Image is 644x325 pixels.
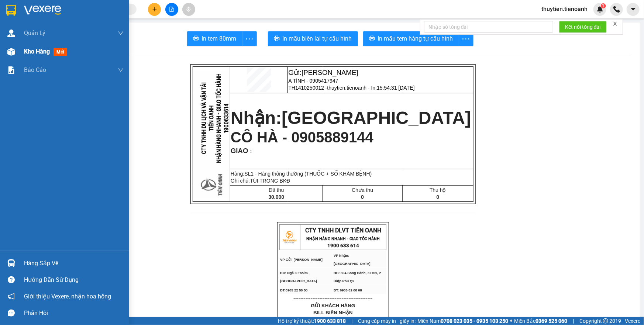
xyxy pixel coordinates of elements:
[282,108,471,128] span: [GEOGRAPHIC_DATA]
[8,293,15,300] span: notification
[430,187,446,193] span: Thu hộ
[565,23,601,31] span: Kết nối tổng đài
[352,187,373,193] span: Chưa thu
[573,317,574,325] span: |
[514,317,567,325] span: Miền Bắc
[182,3,195,16] button: aim
[280,271,317,283] span: ĐC: Ngã 3 Easim ,[GEOGRAPHIC_DATA]
[24,292,111,301] span: Giới thiệu Vexere, nhận hoa hồng
[231,178,290,184] span: Ghi chú:
[280,258,323,262] span: VP Gửi: [PERSON_NAME]
[49,21,173,34] span: thuytien.tienoanh - In:
[6,5,16,16] img: logo-vxr
[305,227,381,234] span: CTY TNHH DLVT TIẾN OANH
[559,21,607,33] button: Kết nối tổng đài
[630,6,637,13] span: caret-down
[248,148,252,154] span: :
[313,310,353,315] span: BILL BIÊN NHẬN
[280,288,307,292] span: ĐT:0905 22 58 58
[169,7,174,12] span: file-add
[601,3,606,8] sup: 1
[152,7,157,12] span: plus
[424,21,553,33] input: Nhập số tổng đài
[441,318,508,324] strong: 0708 023 035 - 0935 103 250
[535,318,567,324] strong: 0369 525 060
[459,34,473,44] span: more
[49,4,119,12] span: Gửi:
[4,41,193,81] strong: Nhận:
[165,3,178,16] button: file-add
[24,28,45,38] span: Quản Lý
[417,317,508,325] span: Miền Nam
[369,35,375,42] span: printer
[510,319,512,322] span: ⚪️
[24,274,124,286] div: Hướng dẫn sử dụng
[280,228,299,246] img: logo
[283,34,352,43] span: In mẫu biên lai tự cấu hình
[327,243,359,248] strong: 1900 633 614
[7,30,15,37] img: warehouse-icon
[7,259,15,267] img: warehouse-icon
[361,194,364,200] span: 0
[602,3,605,8] span: 1
[363,31,459,46] button: printerIn mẫu tem hàng tự cấu hình
[148,3,161,16] button: plus
[242,34,256,44] span: more
[302,69,358,76] span: [PERSON_NAME]
[202,34,237,43] span: In tem 80mm
[231,147,248,155] span: GIAO
[334,254,371,266] span: VP Nhận: [GEOGRAPHIC_DATA]
[351,317,352,325] span: |
[378,34,453,43] span: In mẫu tem hàng tự cấu hình
[307,236,380,241] strong: NHẬN HÀNG NHANH - GIAO TỐC HÀNH
[459,31,473,46] button: more
[327,85,415,91] span: thuytien.tienoanh - In:
[231,108,471,128] strong: Nhận:
[49,13,106,20] span: A TÌNH - 0905417947
[118,30,124,36] span: down
[268,194,284,200] span: 30.000
[49,21,173,34] span: 15:54:31 [DATE]
[24,258,124,269] div: Hàng sắp về
[358,317,416,325] span: Cung cấp máy in - giấy in:
[187,31,242,46] button: printerIn tem 80mm
[193,35,199,42] span: printer
[535,4,593,14] span: thuytien.tienoanh
[613,6,620,13] img: phone-icon
[24,308,124,319] div: Phản hồi
[334,288,362,292] span: ĐT: 0935 82 08 08
[613,21,618,26] span: close
[436,194,439,200] span: 0
[8,276,15,283] span: question-circle
[49,21,173,34] span: TH1410250012 -
[62,4,119,12] span: [PERSON_NAME]
[377,85,414,91] span: 15:54:31 [DATE]
[278,317,346,325] span: Hỗ trợ kỹ thuật:
[311,303,355,308] span: GỬI KHÁCH HÀNG
[231,129,373,145] span: CÔ HÀ - 0905889144
[231,171,372,177] span: Hàng:SL
[250,178,290,184] span: TÚI TRONG BKĐ
[24,48,50,55] span: Kho hàng
[597,6,603,13] img: icon-new-feature
[274,35,280,42] span: printer
[334,271,381,283] span: ĐC: 804 Song Hành, XLHN, P Hiệp Phú Q9
[8,310,15,317] span: message
[118,67,124,73] span: down
[242,31,257,46] button: more
[627,3,640,16] button: caret-down
[288,85,414,91] span: TH1410250012 -
[288,69,358,76] span: Gửi:
[54,48,67,56] span: mới
[314,318,346,324] strong: 1900 633 818
[293,295,372,301] span: ----------------------------------------------
[288,78,338,84] span: A TÌNH - 0905417947
[7,66,15,74] img: solution-icon
[603,318,608,324] span: copyright
[251,171,372,177] span: 1 - Hàng thông thường (THUỐC + SỔ KHÁM BỆNH)
[24,65,46,75] span: Báo cáo
[186,7,191,12] span: aim
[269,187,284,193] span: Đã thu
[7,48,15,56] img: warehouse-icon
[268,31,358,46] button: printerIn mẫu biên lai tự cấu hình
